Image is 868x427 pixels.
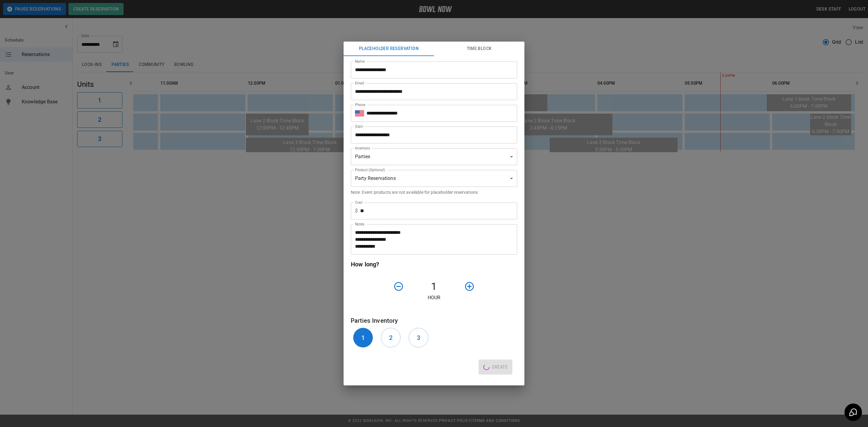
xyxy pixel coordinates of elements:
[344,42,434,56] button: Placeholder Reservation
[351,170,517,187] div: Party Reservations
[351,127,513,143] input: Choose date, selected date is Oct 4, 2025
[355,124,363,129] label: Start
[355,102,365,107] label: Phone
[417,333,420,343] h6: 3
[351,294,517,301] p: Hour
[351,259,517,269] h6: How long?
[351,189,517,195] p: Note: Event products are not available for placeholder reservations
[381,328,401,347] button: 2
[389,333,392,343] h6: 2
[351,316,517,325] h6: Parties Inventory
[353,328,373,347] button: 1
[355,207,358,215] p: $
[361,333,365,343] h6: 1
[409,328,428,347] button: 3
[434,42,524,56] button: Time Block
[351,148,517,165] div: Parties
[355,109,364,118] button: Select country
[406,280,462,293] h4: 1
